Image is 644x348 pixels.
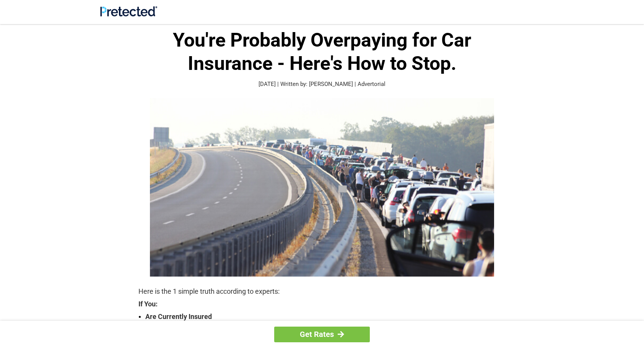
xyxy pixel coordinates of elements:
img: Site Logo [100,6,157,16]
h1: You're Probably Overpaying for Car Insurance - Here's How to Stop. [138,29,506,75]
p: Here is the 1 simple truth according to experts: [138,286,506,297]
p: [DATE] | Written by: [PERSON_NAME] | Advertorial [138,80,506,89]
a: Get Rates [274,327,370,342]
strong: Are Currently Insured [145,311,506,322]
a: Site Logo [100,11,157,18]
strong: If You: [138,301,506,308]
